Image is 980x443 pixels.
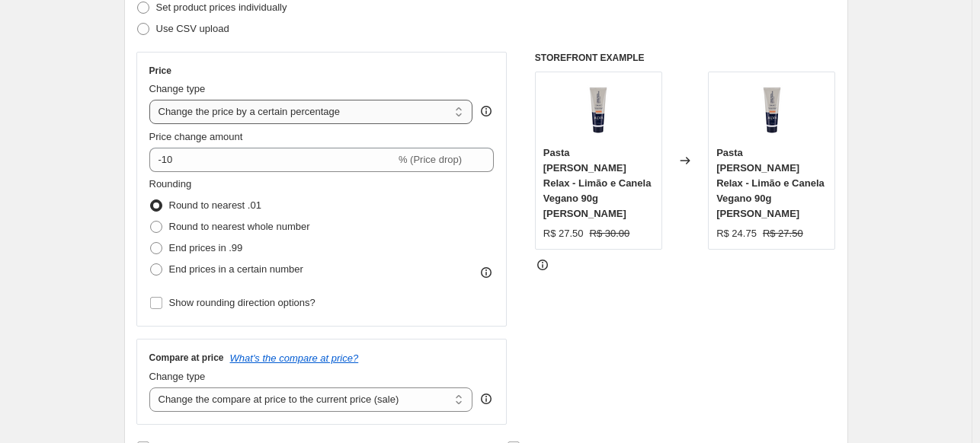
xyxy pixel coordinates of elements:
strike: R$ 27.50 [763,226,803,241]
input: -15 [149,148,396,172]
span: % (Price drop) [399,154,462,165]
span: End prices in .99 [169,242,243,253]
span: Change type [149,371,206,382]
img: 64_80x.png [568,80,629,141]
span: Use CSV upload [156,23,229,34]
span: Pasta [PERSON_NAME] Relax - Limão e Canela Vegano 90g [PERSON_NAME] [716,147,825,219]
button: What's the compare at price? [230,352,359,364]
h6: STOREFRONT EXAMPLE [535,52,836,64]
strike: R$ 30.00 [590,226,630,241]
div: help [479,391,494,406]
div: help [479,104,494,119]
h3: Price [149,65,171,77]
span: Round to nearest whole number [169,221,310,232]
span: Price change amount [149,131,243,142]
span: Show rounding direction options? [169,297,315,308]
span: Rounding [149,178,192,190]
span: End prices in a certain number [169,263,303,275]
h3: Compare at price [149,352,224,364]
span: Change type [149,83,206,94]
div: R$ 27.50 [543,226,584,241]
span: Pasta [PERSON_NAME] Relax - Limão e Canela Vegano 90g [PERSON_NAME] [543,147,652,219]
div: R$ 24.75 [716,226,757,241]
img: 64_80x.png [741,80,802,141]
span: Set product prices individually [156,2,287,13]
span: Round to nearest .01 [169,199,261,211]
